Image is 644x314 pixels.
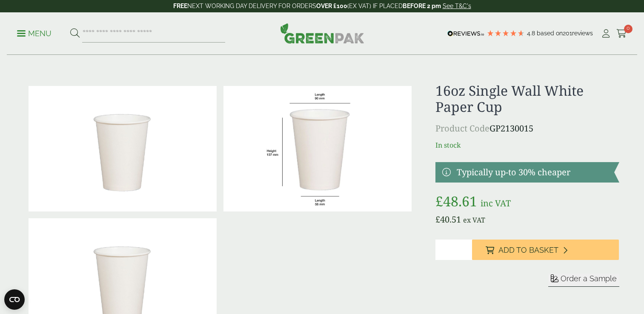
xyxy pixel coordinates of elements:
p: GP2130015 [435,122,619,135]
i: Cart [616,29,627,38]
strong: OVER £100 [316,3,347,9]
a: 0 [616,27,627,40]
button: Open CMP widget [4,289,25,310]
span: Product Code [435,123,489,134]
bdi: 48.61 [435,192,477,210]
span: 4.8 [527,30,537,37]
img: 22 Oz Single Wall White Paper Cup [29,86,217,211]
span: ex VAT [463,215,485,225]
a: See T&C's [443,3,471,9]
bdi: 40.51 [435,214,461,225]
span: 0 [624,25,633,33]
img: REVIEWS.io [447,31,484,37]
span: Based on [537,30,563,37]
span: Order a Sample [561,274,617,283]
img: WhiteCup_16oz [223,86,412,211]
button: Order a Sample [548,274,619,287]
span: 201 [563,30,572,37]
span: £ [435,214,440,225]
span: £ [435,192,443,210]
i: My Account [601,29,611,38]
p: In stock [435,140,619,150]
div: 4.79 Stars [487,29,525,37]
span: Add to Basket [498,245,558,255]
img: GreenPak Supplies [280,23,364,43]
a: Menu [17,29,52,37]
span: inc VAT [481,197,511,209]
button: Add to Basket [472,240,619,260]
h1: 16oz Single Wall White Paper Cup [435,83,619,115]
p: Menu [17,29,52,39]
span: reviews [572,30,593,37]
strong: FREE [173,3,187,9]
strong: BEFORE 2 pm [403,3,441,9]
